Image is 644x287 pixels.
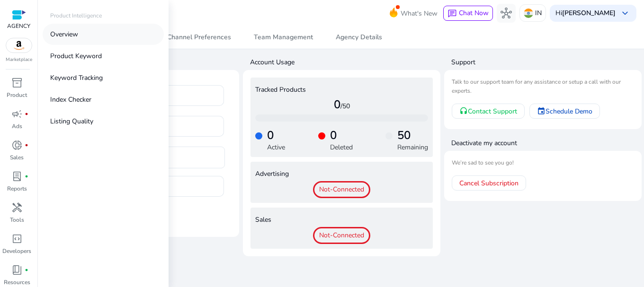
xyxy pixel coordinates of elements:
span: book_4 [11,264,23,276]
mat-card-subtitle: Talk to our support team for any assistance or setup a call with our experts. [452,78,634,96]
p: Index Checker [50,95,91,104]
p: Sales [10,153,24,162]
h4: 0 [267,129,285,142]
span: keyboard_arrow_down [619,8,631,19]
span: Schedule Demo [546,106,592,116]
span: Chat Now [459,9,489,17]
span: inventory_2 [11,77,23,88]
button: hub [497,4,516,23]
p: Overview [50,29,78,39]
p: IN [535,5,542,21]
p: Product [7,91,27,99]
p: Product Intelligence [50,11,102,20]
h4: Sales [255,216,428,224]
img: amazon.svg [6,38,32,52]
span: fiber_manual_record [25,174,28,178]
span: donut_small [11,139,23,151]
span: Cancel Subscription [459,178,519,188]
p: Marketplace [6,56,32,63]
h4: Deactivate my account [451,139,642,148]
p: Product Keyword [50,51,102,61]
span: Agency Details [336,34,382,41]
h4: Support [451,58,642,67]
span: fiber_manual_record [25,268,28,272]
h4: Account Usage [250,58,440,67]
h4: 50 [397,129,428,142]
a: Cancel Subscription [452,175,526,191]
span: fiber_manual_record [25,143,28,147]
mat-icon: headset [459,107,468,115]
h4: Tracked Products [255,86,428,94]
span: fiber_manual_record [25,112,28,116]
span: Contact Support [468,106,517,116]
p: Listing Quality [50,116,93,126]
span: lab_profile [11,171,23,182]
mat-icon: event [537,107,546,115]
img: in.svg [524,9,533,18]
span: handyman [11,202,23,213]
p: Keyword Tracking [50,73,103,83]
p: AGENCY [7,22,30,30]
p: Hi [555,10,616,17]
h4: Advertising [255,170,428,178]
span: What's New [401,5,438,22]
a: Contact Support [452,104,525,119]
h4: 0 [255,98,428,112]
p: Deleted [330,142,353,152]
h4: 0 [330,129,353,142]
span: Not-Connected [313,181,370,198]
p: Resources [4,278,30,287]
span: Team Management [254,34,313,41]
p: Remaining [397,142,428,152]
span: chat [447,9,457,18]
span: hub [501,8,512,19]
span: Not-Connected [313,227,370,244]
p: Ads [12,122,22,130]
button: chatChat Now [443,6,493,21]
p: Active [267,142,285,152]
mat-card-subtitle: We’re sad to see you go! [452,158,634,167]
p: Tools [10,216,24,224]
span: Channel Preferences [167,34,231,41]
span: campaign [11,108,23,120]
span: code_blocks [11,233,23,244]
b: [PERSON_NAME] [562,9,616,17]
p: Reports [7,184,27,193]
span: /50 [340,102,350,111]
p: Developers [2,247,31,255]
